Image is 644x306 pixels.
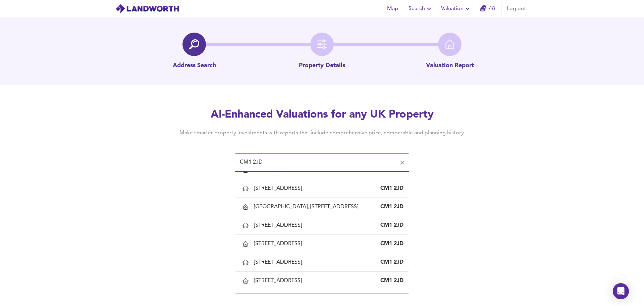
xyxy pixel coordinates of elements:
img: filter-icon [317,39,327,49]
span: Search [409,4,433,13]
span: Log out [507,4,526,13]
div: [STREET_ADDRESS] [254,277,305,285]
div: CM1 2JD [377,203,404,211]
div: CM1 2JD [377,185,404,192]
button: Valuation [438,2,474,15]
a: 48 [480,4,495,13]
button: Map [382,2,403,15]
span: Valuation [441,4,472,13]
div: [STREET_ADDRESS] [254,240,305,248]
h2: AI-Enhanced Valuations for any UK Property [169,107,475,122]
button: Search [406,2,436,15]
div: [STREET_ADDRESS] [254,222,305,229]
h4: Make smarter property investments with reports that include comprehensive price, comparable and p... [169,129,475,137]
div: CM1 2JD [377,240,404,248]
div: Open Intercom Messenger [613,283,629,299]
div: CM1 2JD [377,259,404,266]
span: Map [384,4,400,13]
div: [STREET_ADDRESS] [254,259,305,266]
img: home-icon [445,39,455,49]
div: CM1 2JD [377,222,404,229]
p: Address Search [173,61,216,70]
input: Enter a postcode to start... [238,156,396,169]
p: Valuation Report [426,61,474,70]
div: CM1 2JD [377,277,404,285]
div: [STREET_ADDRESS] [254,185,305,192]
img: search-icon [189,39,199,49]
button: Clear [397,158,407,167]
button: 48 [477,2,498,15]
button: Log out [504,2,529,15]
p: Property Details [299,61,345,70]
div: [GEOGRAPHIC_DATA], [STREET_ADDRESS] [254,203,361,211]
img: logo [115,4,179,14]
